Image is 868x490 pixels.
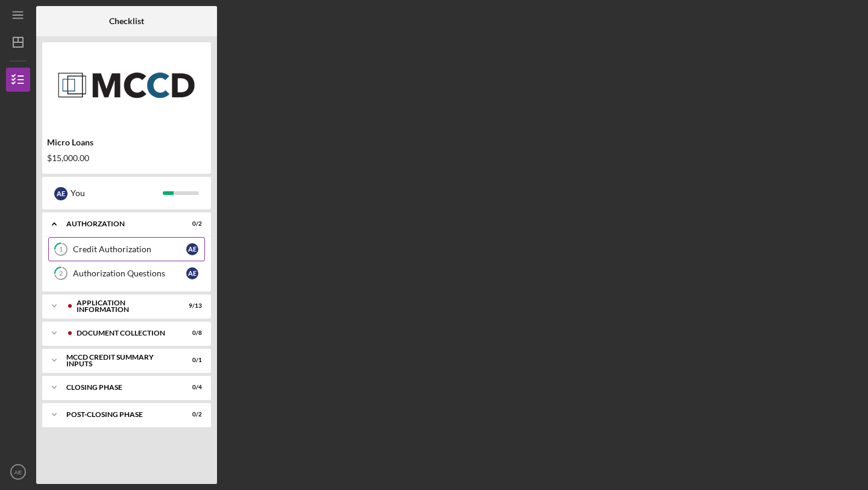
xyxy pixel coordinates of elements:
[71,183,163,203] div: You
[77,329,172,337] div: Document Collection
[73,269,186,278] div: Authorization Questions
[180,357,202,364] div: 0 / 1
[180,384,202,391] div: 0 / 4
[66,384,172,391] div: Closing Phase
[186,267,198,279] div: A E
[59,270,63,278] tspan: 2
[48,237,205,261] a: 1Credit AuthorizationAE
[42,48,211,121] img: Product logo
[54,187,68,200] div: A E
[180,220,202,227] div: 0 / 2
[47,153,206,163] div: $15,000.00
[66,411,172,418] div: Post-Closing Phase
[77,299,172,313] div: Application Information
[48,261,205,285] a: 2Authorization QuestionsAE
[59,246,63,253] tspan: 1
[180,411,202,418] div: 0 / 2
[6,460,30,484] button: AE
[66,354,172,367] div: MCCD Credit Summary Inputs
[109,16,144,26] b: Checklist
[180,302,202,310] div: 9 / 13
[73,244,186,254] div: Credit Authorization
[180,329,202,337] div: 0 / 8
[66,220,172,227] div: Authorzation
[47,138,206,147] div: Micro Loans
[14,469,22,476] text: AE
[186,243,198,255] div: A E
